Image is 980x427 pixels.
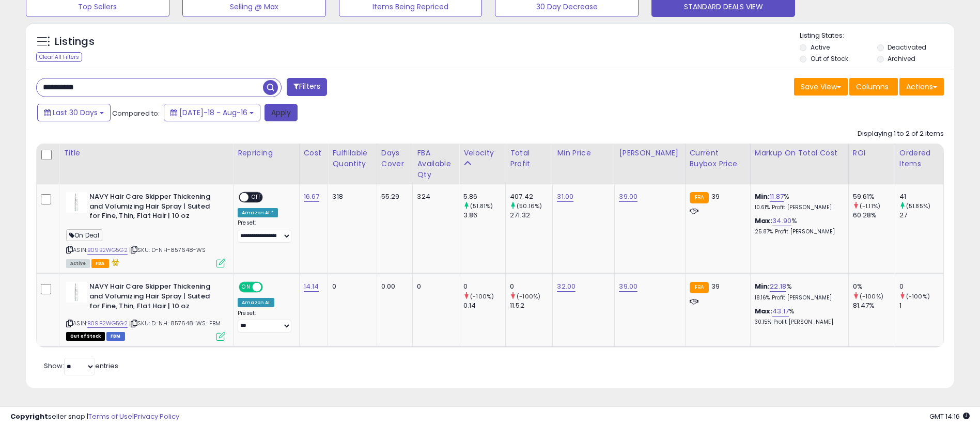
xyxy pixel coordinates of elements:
[381,148,409,169] div: Days Cover
[510,282,552,291] div: 0
[711,192,720,201] span: 39
[770,192,784,202] a: 11.87
[129,319,221,327] span: | SKU: D-NH-857648-WS-FBM
[899,301,943,310] div: 1
[36,52,82,62] div: Clear All Filters
[248,193,265,202] span: OFF
[89,282,215,313] b: NAVY Hair Care Skipper Thickening and Volumizing Hair Spray | Suited for Fine, Thin, Flat Hair | ...
[929,412,970,421] span: 2025-09-16 14:16 GMT
[66,259,90,268] span: All listings currently available for purchase on Amazon
[755,306,773,316] b: Max:
[899,192,943,201] div: 41
[860,292,883,301] small: (-100%)
[755,148,844,159] div: Markup on Total Cost
[463,301,505,310] div: 0.14
[381,282,405,291] div: 0.00
[417,282,451,291] div: 0
[755,192,770,201] b: Min:
[463,211,505,220] div: 3.86
[619,148,680,159] div: [PERSON_NAME]
[856,82,889,92] span: Columns
[66,282,87,303] img: 31ZWBfkrT+L._SL40_.jpg
[238,310,291,333] div: Preset:
[750,144,848,184] th: The percentage added to the cost of goods (COGS) that forms the calculator for Min & Max prices.
[265,104,298,121] button: Apply
[287,78,327,96] button: Filters
[906,202,930,210] small: (51.85%)
[619,192,637,202] a: 39.00
[690,192,709,203] small: FBA
[510,211,552,220] div: 271.32
[510,148,548,169] div: Total Profit
[66,229,102,241] span: On Deal
[770,281,786,292] a: 22.18
[89,192,215,224] b: NAVY Hair Care Skipper Thickening and Volumizing Hair Spray | Suited for Fine, Thin, Flat Hair | ...
[129,246,206,254] span: | SKU: D-NH-857648-WS
[66,192,87,213] img: 31ZWBfkrT+L._SL40_.jpg
[463,148,501,159] div: Velocity
[470,292,494,301] small: (-100%)
[10,412,48,421] strong: Copyright
[755,228,841,235] p: 25.87% Profit [PERSON_NAME]
[690,282,709,293] small: FBA
[381,192,405,201] div: 55.29
[849,78,898,96] button: Columns
[37,104,111,121] button: Last 30 Days
[755,307,841,326] div: %
[10,412,179,422] div: seller snap | |
[112,108,160,118] span: Compared to:
[755,319,841,326] p: 30.15% Profit [PERSON_NAME]
[238,148,294,159] div: Repricing
[53,107,98,118] span: Last 30 Days
[899,148,939,169] div: Ordered Items
[860,202,880,210] small: (-1.11%)
[517,292,540,301] small: (-100%)
[906,292,930,301] small: (-100%)
[772,306,789,317] a: 43.17
[557,148,610,159] div: Min Price
[332,282,368,291] div: 0
[711,281,720,291] span: 39
[690,148,746,169] div: Current Buybox Price
[304,281,319,292] a: 14.14
[134,412,179,421] a: Privacy Policy
[304,192,320,202] a: 16.67
[109,259,120,266] i: hazardous material
[87,319,128,328] a: B09B2WG5G2
[44,361,118,371] span: Show: entries
[557,192,573,202] a: 31.00
[755,192,841,211] div: %
[106,332,125,341] span: FBM
[417,148,455,180] div: FBA Available Qty
[858,129,944,139] div: Displaying 1 to 2 of 2 items
[87,246,128,255] a: B09B2WG5G2
[510,301,552,310] div: 11.52
[91,259,109,268] span: FBA
[64,148,229,159] div: Title
[800,31,954,41] p: Listing States:
[332,148,372,169] div: Fulfillable Quantity
[55,35,95,49] h5: Listings
[888,43,926,52] label: Deactivated
[755,216,841,235] div: %
[238,298,274,307] div: Amazon AI
[510,192,552,201] div: 407.42
[88,412,132,421] a: Terms of Use
[304,148,324,159] div: Cost
[755,281,770,291] b: Min:
[238,219,291,243] div: Preset:
[853,301,895,310] div: 81.47%
[261,283,278,292] span: OFF
[240,283,253,292] span: ON
[463,282,505,291] div: 0
[811,54,848,63] label: Out of Stock
[853,192,895,201] div: 59.61%
[755,282,841,301] div: %
[66,332,105,341] span: All listings that are currently out of stock and unavailable for purchase on Amazon
[417,192,451,201] div: 324
[619,281,637,292] a: 39.00
[755,204,841,211] p: 10.61% Profit [PERSON_NAME]
[517,202,542,210] small: (50.16%)
[179,107,247,118] span: [DATE]-18 - Aug-16
[332,192,368,201] div: 318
